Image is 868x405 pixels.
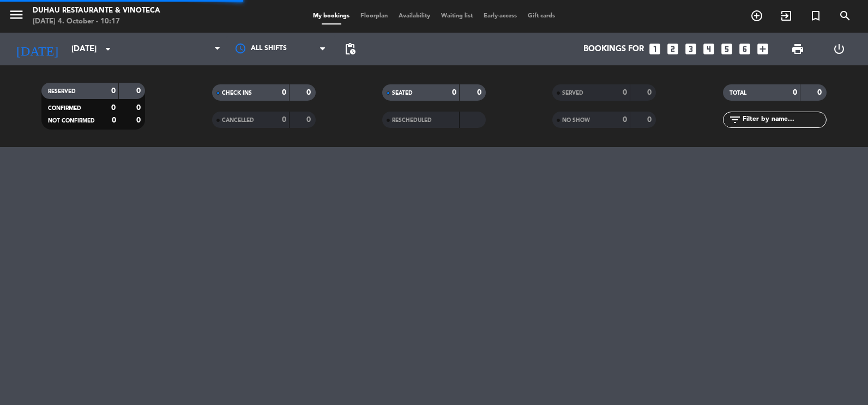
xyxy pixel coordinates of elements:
i: menu [8,7,25,23]
span: RESCHEDULED [392,118,432,123]
strong: 0 [452,89,456,96]
span: NOT CONFIRMED [48,118,95,124]
span: Early-access [478,13,522,19]
strong: 0 [111,104,116,112]
span: Waiting list [436,13,478,19]
button: menu [8,7,25,27]
i: turned_in_not [809,9,822,22]
i: arrow_drop_down [101,42,114,56]
i: looks_4 [702,42,716,56]
i: power_settings_new [833,42,846,56]
i: filter_list [728,113,742,126]
span: Bookings for [583,45,644,54]
input: Filter by name... [742,114,826,126]
span: TOTAL [730,90,746,96]
div: Duhau Restaurante & Vinoteca [33,5,160,16]
span: CONFIRMED [48,106,81,111]
i: looks_5 [720,42,734,56]
strong: 0 [306,116,313,124]
strong: 0 [647,116,654,124]
i: looks_two [666,42,680,56]
span: SEATED [392,90,413,96]
div: [DATE] 4. October - 10:17 [33,16,160,27]
strong: 0 [282,89,286,96]
span: NO SHOW [562,118,590,123]
strong: 0 [136,87,143,95]
i: add_box [756,42,770,56]
i: search [839,9,852,22]
i: looks_6 [738,42,752,56]
div: LOG OUT [818,33,860,65]
strong: 0 [136,116,143,124]
strong: 0 [282,116,286,124]
strong: 0 [306,89,313,96]
span: RESERVED [48,89,76,94]
strong: 0 [112,116,116,124]
i: exit_to_app [780,9,793,22]
span: Gift cards [522,13,560,19]
i: looks_3 [684,42,698,56]
i: looks_one [648,42,662,56]
span: My bookings [308,13,355,19]
span: Availability [393,13,436,19]
strong: 0 [477,89,484,96]
span: pending_actions [343,42,357,56]
span: print [791,42,804,56]
span: SERVED [562,90,583,96]
span: CANCELLED [222,118,254,123]
strong: 0 [647,89,654,96]
strong: 0 [817,89,824,96]
span: Floorplan [355,13,393,19]
i: add_circle_outline [750,9,763,22]
strong: 0 [136,104,143,112]
strong: 0 [623,116,627,124]
strong: 0 [111,87,116,95]
span: CHECK INS [222,90,252,96]
i: [DATE] [8,37,66,61]
strong: 0 [623,89,627,96]
strong: 0 [793,89,797,96]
